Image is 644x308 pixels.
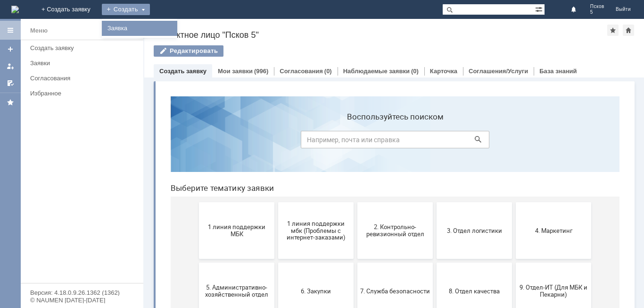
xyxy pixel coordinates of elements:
[197,256,267,270] span: Отдел-ИТ (Битрикс24 и CRM)
[36,174,111,231] button: 5. Административно-хозяйственный отдел
[26,71,141,86] a: Согласования
[197,198,267,205] span: 7. Служба безопасности
[30,60,138,67] div: Заявки
[30,290,134,296] div: Версия: 4.18.0.9.26.1362 (1362)
[355,195,425,209] span: 9. Отдел-ИТ (Для МБК и Пекарни)
[30,75,138,82] div: Согласования
[273,113,349,170] button: 3. Отдел логистики
[138,42,326,60] input: Например, почта или справка
[3,59,18,74] a: Мои заявки
[115,113,190,170] button: 1 линия поддержки мбк (Проблемы с интернет-заказами)
[623,25,634,36] div: Сделать домашней страницей
[254,68,268,75] div: (996)
[343,68,410,75] a: Наблюдаемые заявки
[118,198,188,205] span: 6. Закупки
[273,234,349,291] button: Отдел-ИТ (Офис)
[118,259,188,266] span: Отдел ИТ (1С)
[430,68,457,75] a: Карточка
[36,234,111,291] button: Бухгалтерия (для мбк)
[590,9,604,15] span: 5
[36,113,111,170] button: 1 линия поддержки МБК
[30,297,134,303] div: © NAUMEN [DATE]-[DATE]
[39,259,108,266] span: Бухгалтерия (для мбк)
[138,23,326,33] label: Воспользуйтесь поиском
[197,135,267,149] span: 2. Контрольно-ревизионный отдел
[39,195,108,209] span: 5. Административно-хозяйственный отдел
[30,90,127,97] div: Избранное
[324,68,332,75] div: (0)
[39,135,108,149] span: 1 линия поддержки МБК
[276,259,346,266] span: Отдел-ИТ (Офис)
[3,42,18,57] a: Создать заявку
[276,198,346,205] span: 8. Отдел качества
[607,25,619,36] div: Добавить в избранное
[353,234,428,291] button: Финансовый отдел
[115,174,190,231] button: 6. Закупки
[115,234,190,291] button: Отдел ИТ (1С)
[154,30,607,40] div: Контактное лицо "Псков 5"
[26,41,141,55] a: Создать заявку
[411,68,419,75] div: (0)
[539,68,577,75] a: База знаний
[102,4,150,15] div: Создать
[194,174,270,231] button: 7. Служба безопасности
[194,234,270,291] button: Отдел-ИТ (Битрикс24 и CRM)
[535,4,545,13] span: Расширенный поиск
[355,259,425,266] span: Финансовый отдел
[218,68,253,75] a: Мои заявки
[194,113,270,170] button: 2. Контрольно-ревизионный отдел
[11,6,19,13] a: Перейти на домашнюю страницу
[11,6,19,13] img: logo
[353,174,428,231] button: 9. Отдел-ИТ (Для МБК и Пекарни)
[8,94,456,104] header: Выберите тематику заявки
[159,68,206,75] a: Создать заявку
[353,113,428,170] button: 4. Маркетинг
[469,68,528,75] a: Соглашения/Услуги
[118,131,188,152] span: 1 линия поддержки мбк (Проблемы с интернет-заказами)
[104,23,175,34] a: Заявка
[3,76,18,91] a: Мои согласования
[280,68,323,75] a: Согласования
[273,174,349,231] button: 8. Отдел качества
[30,25,48,36] div: Меню
[26,56,141,70] a: Заявки
[276,138,346,145] span: 3. Отдел логистики
[590,4,604,9] span: Псков
[30,44,138,51] div: Создать заявку
[355,138,425,145] span: 4. Маркетинг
